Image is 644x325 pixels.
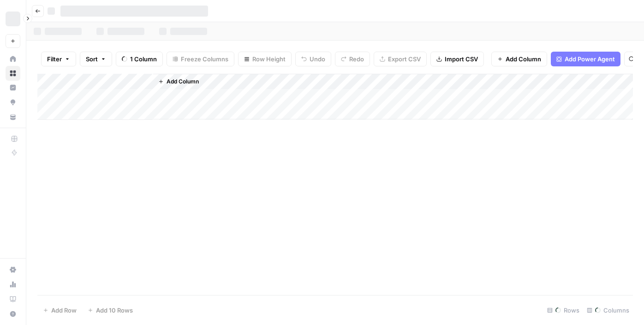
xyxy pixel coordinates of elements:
a: Browse [6,66,20,81]
button: 1 Column [116,52,163,66]
span: Import CSV [445,54,478,64]
span: 1 Column [130,54,157,64]
button: Add Column [155,76,203,88]
a: Settings [6,262,20,277]
span: Filter [47,54,62,64]
span: Redo [349,54,364,64]
span: Export CSV [388,54,421,64]
span: Freeze Columns [181,54,228,64]
button: Add 10 Rows [82,303,138,318]
span: Add Column [506,54,541,64]
a: Learning Hub [6,292,20,307]
button: Freeze Columns [167,52,234,66]
span: Add Column [167,77,199,86]
button: Redo [335,52,370,66]
button: Export CSV [374,52,427,66]
span: Row Height [252,54,286,64]
a: Opportunities [6,95,20,110]
a: Insights [6,80,20,95]
span: Add Power Agent [565,54,615,64]
button: Sort [80,52,112,66]
button: Row Height [238,52,292,66]
button: Help + Support [6,307,20,321]
button: Add Power Agent [551,52,620,66]
span: Undo [310,54,325,64]
a: Usage [6,277,20,292]
span: Sort [86,54,98,64]
a: Your Data [6,110,20,124]
button: Add Column [491,52,547,66]
button: Undo [295,52,331,66]
div: Columns [583,303,633,318]
div: Rows [543,303,583,318]
button: Filter [41,52,76,66]
span: Add Row [51,306,77,315]
button: Import CSV [430,52,484,66]
span: Add 10 Rows [96,306,133,315]
a: Home [6,52,20,66]
button: Add Row [37,303,82,318]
